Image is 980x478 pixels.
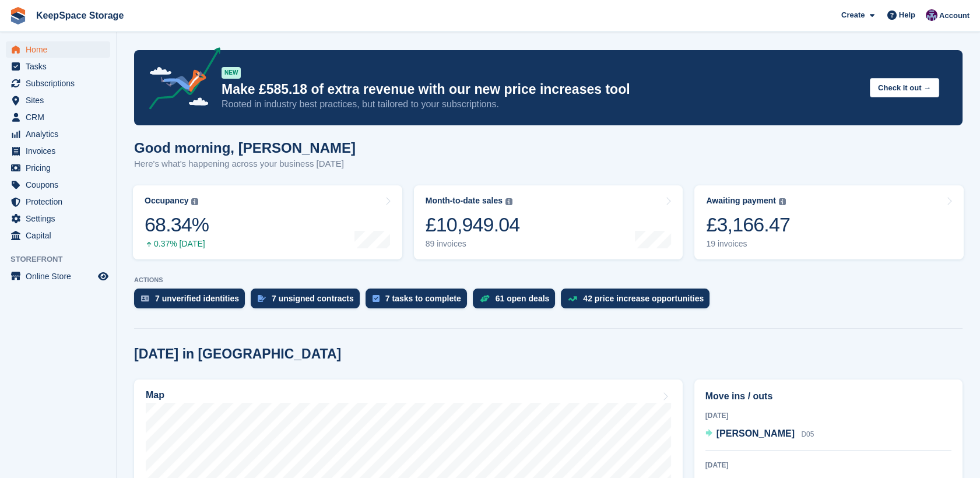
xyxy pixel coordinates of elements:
a: menu [6,160,110,176]
span: Online Store [26,268,96,284]
a: menu [6,227,110,244]
h2: Map [146,390,164,400]
a: menu [6,92,110,108]
div: Occupancy [145,196,188,206]
div: 19 invoices [706,239,790,249]
div: 7 tasks to complete [385,294,461,303]
div: 7 unsigned contracts [272,294,354,303]
a: 61 open deals [473,289,561,314]
a: menu [6,194,110,210]
a: 7 unsigned contracts [251,289,366,314]
span: Pricing [26,160,96,176]
p: Here's what's happening across your business [DATE] [134,157,356,171]
div: £3,166.47 [706,213,790,237]
img: icon-info-grey-7440780725fd019a000dd9b08b2336e03edf1995a4989e88bcd33f0948082b44.svg [779,198,786,205]
a: Awaiting payment £3,166.47 19 invoices [694,185,964,259]
span: Coupons [26,177,96,193]
span: Tasks [26,58,96,75]
img: price-adjustments-announcement-icon-8257ccfd72463d97f412b2fc003d46551f7dbcb40ab6d574587a9cd5c0d94... [139,47,221,114]
div: 42 price increase opportunities [583,294,704,303]
h2: [DATE] in [GEOGRAPHIC_DATA] [134,346,341,362]
a: 7 unverified identities [134,289,251,314]
a: menu [6,58,110,75]
div: [DATE] [705,410,951,421]
span: [PERSON_NAME] [716,428,795,438]
a: Occupancy 68.34% 0.37% [DATE] [133,185,402,259]
h2: Move ins / outs [705,389,951,403]
span: CRM [26,109,96,125]
span: Protection [26,194,96,210]
a: Preview store [96,269,110,283]
div: [DATE] [705,460,951,470]
div: 68.34% [145,213,209,237]
span: D05 [801,430,814,438]
a: menu [6,268,110,284]
p: Make £585.18 of extra revenue with our new price increases tool [222,81,860,98]
span: Sites [26,92,96,108]
img: price_increase_opportunities-93ffe204e8149a01c8c9dc8f82e8f89637d9d84a8eef4429ea346261dce0b2c0.svg [568,296,577,301]
img: verify_identity-adf6edd0f0f0b5bbfe63781bf79b02c33cf7c696d77639b501bdc392416b5a36.svg [141,295,149,302]
div: 0.37% [DATE] [145,239,209,249]
button: Check it out → [870,78,939,97]
a: [PERSON_NAME] D05 [705,427,814,442]
span: Create [841,9,865,21]
p: ACTIONS [134,276,963,284]
span: Storefront [10,254,116,265]
img: contract_signature_icon-13c848040528278c33f63329250d36e43548de30e8caae1d1a13099fd9432cc5.svg [258,295,266,302]
a: menu [6,41,110,58]
div: £10,949.04 [426,213,520,237]
img: icon-info-grey-7440780725fd019a000dd9b08b2336e03edf1995a4989e88bcd33f0948082b44.svg [505,198,512,205]
div: 7 unverified identities [155,294,239,303]
img: Charlotte Jobling [926,9,937,21]
a: menu [6,126,110,142]
h1: Good morning, [PERSON_NAME] [134,140,356,156]
a: menu [6,75,110,92]
span: Capital [26,227,96,244]
span: Settings [26,210,96,227]
a: menu [6,210,110,227]
a: menu [6,143,110,159]
a: menu [6,177,110,193]
img: stora-icon-8386f47178a22dfd0bd8f6a31ec36ba5ce8667c1dd55bd0f319d3a0aa187defe.svg [9,7,27,24]
div: Awaiting payment [706,196,776,206]
span: Subscriptions [26,75,96,92]
p: Rooted in industry best practices, but tailored to your subscriptions. [222,98,860,111]
a: menu [6,109,110,125]
a: Month-to-date sales £10,949.04 89 invoices [414,185,683,259]
img: task-75834270c22a3079a89374b754ae025e5fb1db73e45f91037f5363f120a921f8.svg [373,295,380,302]
div: 89 invoices [426,239,520,249]
a: 7 tasks to complete [366,289,473,314]
div: NEW [222,67,241,79]
a: 42 price increase opportunities [561,289,715,314]
div: 61 open deals [496,294,550,303]
span: Home [26,41,96,58]
img: deal-1b604bf984904fb50ccaf53a9ad4b4a5d6e5aea283cecdc64d6e3604feb123c2.svg [480,294,490,303]
img: icon-info-grey-7440780725fd019a000dd9b08b2336e03edf1995a4989e88bcd33f0948082b44.svg [191,198,198,205]
span: Invoices [26,143,96,159]
span: Account [939,10,970,22]
span: Analytics [26,126,96,142]
span: Help [899,9,915,21]
a: KeepSpace Storage [31,6,128,25]
div: Month-to-date sales [426,196,503,206]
